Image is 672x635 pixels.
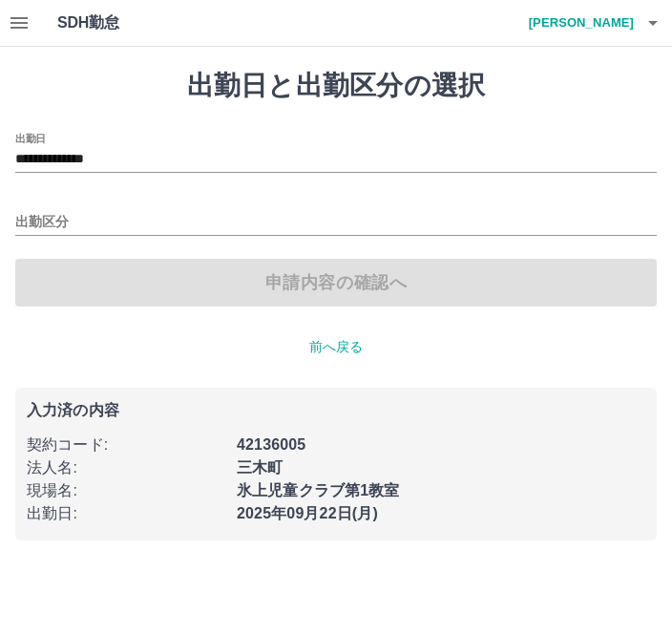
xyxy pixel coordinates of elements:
[27,502,225,525] p: 出勤日 :
[15,131,46,145] label: 出勤日
[27,403,645,418] p: 入力済の内容
[237,459,283,476] b: 三木町
[15,337,657,357] p: 前へ戻る
[15,70,657,102] h1: 出勤日と出勤区分の選択
[237,436,305,453] b: 42136005
[27,456,225,479] p: 法人名 :
[237,482,400,498] b: 氷上児童クラブ第1教室
[27,479,225,502] p: 現場名 :
[27,434,225,456] p: 契約コード :
[237,505,378,521] b: 2025年09月22日(月)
